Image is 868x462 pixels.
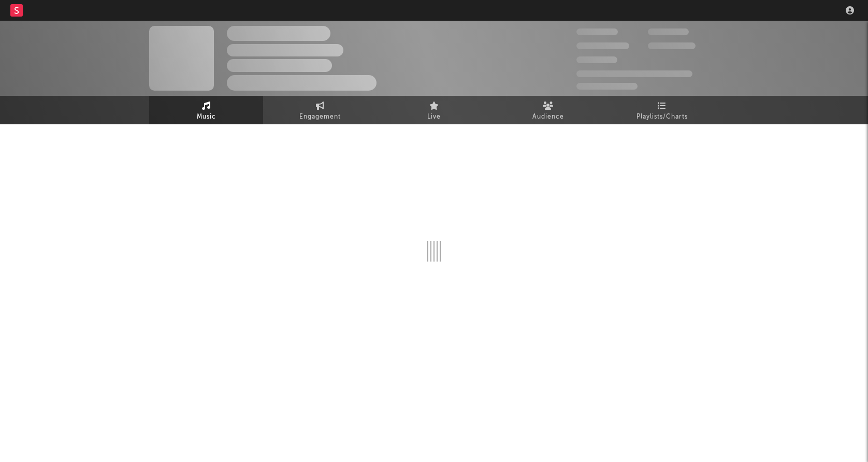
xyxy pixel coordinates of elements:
[576,70,692,77] span: 50,000,000 Monthly Listeners
[648,28,689,35] span: 100,000
[263,96,377,124] a: Engagement
[605,96,719,124] a: Playlists/Charts
[576,42,629,49] span: 50,000,000
[576,28,618,35] span: 300,000
[427,111,441,123] span: Live
[532,111,564,123] span: Audience
[491,96,605,124] a: Audience
[377,96,491,124] a: Live
[648,42,696,49] span: 1,000,000
[197,111,216,123] span: Music
[576,83,638,90] span: Jump Score: 85.0
[149,96,263,124] a: Music
[576,56,617,63] span: 100,000
[636,111,688,123] span: Playlists/Charts
[299,111,341,123] span: Engagement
